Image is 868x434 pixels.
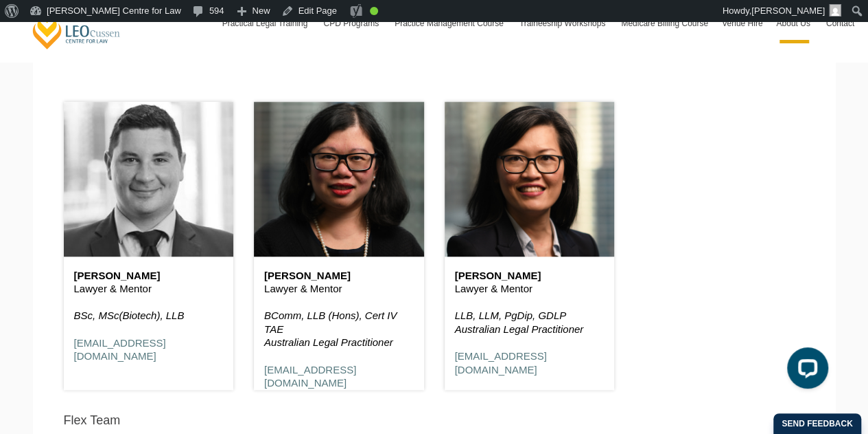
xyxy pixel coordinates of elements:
[819,3,861,43] a: Contact
[388,3,513,43] a: Practice Management Course
[751,6,825,16] span: [PERSON_NAME]
[74,310,185,321] em: BSc, MSc(Biotech), LLB
[455,270,605,282] h6: [PERSON_NAME]
[215,3,317,43] a: Practical Legal Training
[370,7,378,15] div: Good
[776,342,834,400] iframe: LiveChat chat widget
[74,270,224,282] h6: [PERSON_NAME]
[455,282,605,296] p: Lawyer & Mentor
[264,310,397,348] em: BComm, LLB (Hons), Cert IV TAE Australian Legal Practitioner
[455,350,547,376] a: [EMAIL_ADDRESS][DOMAIN_NAME]
[31,11,122,50] a: [PERSON_NAME] Centre for Law
[316,3,388,43] a: CPD Programs
[64,414,121,428] h5: Flex Team
[264,270,414,282] h6: [PERSON_NAME]
[513,3,614,43] a: Traineeship Workshops
[769,3,819,43] a: About Us
[264,282,414,296] p: Lawyer & Mentor
[74,337,166,362] a: [EMAIL_ADDRESS][DOMAIN_NAME]
[74,282,224,296] p: Lawyer & Mentor
[264,364,356,389] a: [EMAIL_ADDRESS][DOMAIN_NAME]
[455,310,584,335] em: LLB, LLM, PgDip, GDLP Australian Legal Practitioner
[614,3,715,43] a: Medicare Billing Course
[715,3,769,43] a: Venue Hire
